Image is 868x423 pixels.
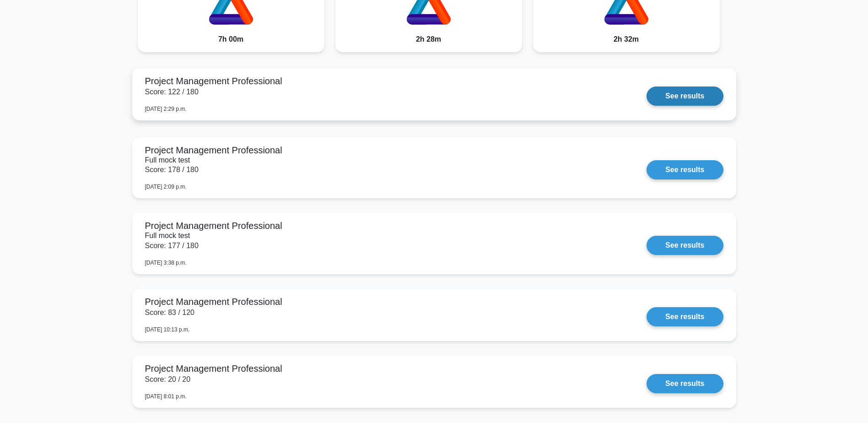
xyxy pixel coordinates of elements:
a: See results [647,87,723,106]
a: See results [647,160,723,179]
a: See results [647,307,723,326]
a: See results [647,236,723,255]
div: 2h 28m [335,27,522,52]
a: See results [647,374,723,393]
div: 2h 32m [533,27,720,52]
div: 7h 00m [138,27,324,52]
